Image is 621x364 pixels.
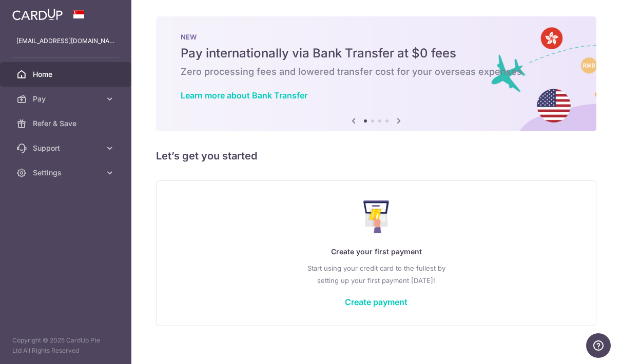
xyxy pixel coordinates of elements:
[345,297,407,307] a: Create payment
[177,246,575,258] p: Create your first payment
[181,90,307,100] a: Learn more about Bank Transfer
[363,200,390,233] img: Make Payment
[156,16,596,131] img: Bank transfer banner
[181,33,572,41] p: NEW
[586,333,611,359] iframe: Opens a widget where you can find more information
[33,143,101,153] span: Support
[16,36,115,46] p: [EMAIL_ADDRESS][DOMAIN_NAME]
[33,69,101,79] span: Home
[181,45,572,62] h5: Pay internationally via Bank Transfer at $0 fees
[12,8,63,21] img: CardUp
[156,148,596,164] h5: Let’s get you started
[33,94,101,104] span: Pay
[177,262,575,287] p: Start using your credit card to the fullest by setting up your first payment [DATE]!
[33,118,101,129] span: Refer & Save
[181,66,572,78] h6: Zero processing fees and lowered transfer cost for your overseas expenses
[33,168,101,178] span: Settings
